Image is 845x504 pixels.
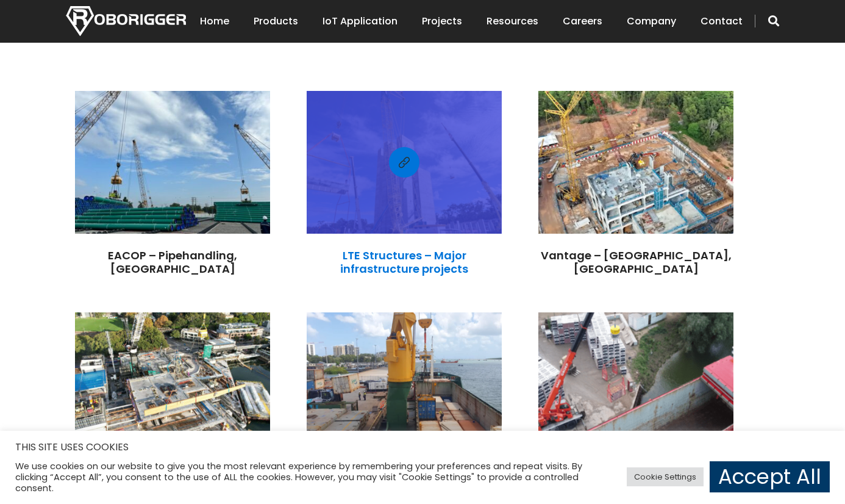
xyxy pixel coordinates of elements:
a: Home [200,2,229,40]
a: Cookie Settings [627,467,704,486]
a: Resources [487,2,538,40]
a: Careers [563,2,602,40]
a: Contact [701,2,743,40]
div: We use cookies on our website to give you the most relevant experience by remembering your prefer... [15,461,585,494]
img: Nortech [66,6,186,36]
a: Projects [422,2,462,40]
a: LTE Structures – Major infrastructure projects [340,248,468,276]
a: Products [254,2,298,40]
a: Accept All [710,461,830,492]
h5: THIS SITE USES COOKIES [15,439,830,455]
a: Company [627,2,676,40]
a: EACOP – Pipehandling, [GEOGRAPHIC_DATA] [108,248,237,276]
a: Vantage – [GEOGRAPHIC_DATA], [GEOGRAPHIC_DATA] [541,248,732,276]
a: IoT Application [323,2,398,40]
